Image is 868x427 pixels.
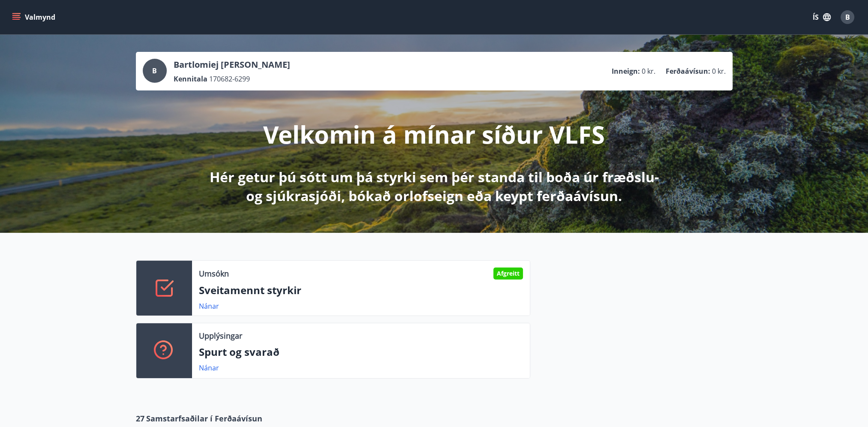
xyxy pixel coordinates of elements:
[199,283,523,298] p: Sveitamennt styrkir
[666,66,710,76] p: Ferðaávísun :
[209,74,250,84] span: 170682-6299
[136,413,144,424] span: 27
[10,9,59,25] button: menu
[199,268,229,279] p: Umsókn
[837,7,858,27] button: B
[642,66,655,76] span: 0 kr.
[808,9,835,25] button: ÍS
[263,118,605,150] p: Velkomin á mínar síður VLFS
[493,268,523,280] div: Afgreitt
[612,66,640,76] p: Inneign :
[712,66,726,76] span: 0 kr.
[199,345,523,359] p: Spurt og svarað
[199,301,219,311] a: Nánar
[199,330,242,341] p: Upplýsingar
[174,59,290,71] p: Bartlomiej [PERSON_NAME]
[174,74,207,84] p: Kennitala
[208,168,661,205] p: Hér getur þú sótt um þá styrki sem þér standa til boða úr fræðslu- og sjúkrasjóði, bókað orlofsei...
[152,66,157,75] span: B
[199,363,219,373] a: Nánar
[146,413,262,424] span: Samstarfsaðilar í Ferðaávísun
[845,12,850,22] span: B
